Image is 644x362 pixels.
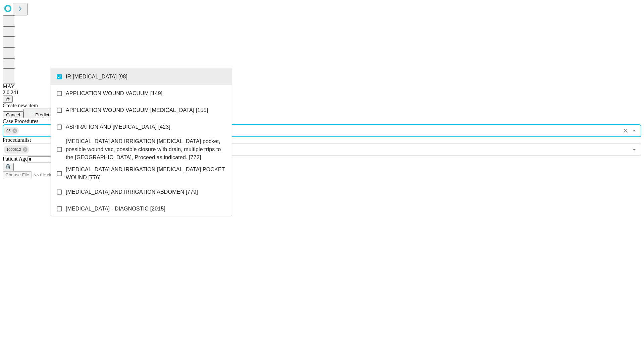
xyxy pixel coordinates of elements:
[66,123,170,131] span: ASPIRATION AND [MEDICAL_DATA] [423]
[4,127,13,135] span: 98
[66,166,226,182] span: [MEDICAL_DATA] AND IRRIGATION [MEDICAL_DATA] POCKET WOUND [776]
[66,106,208,114] span: APPLICATION WOUND VACUUM [MEDICAL_DATA] [155]
[4,145,29,154] div: 1000512
[3,96,13,103] button: @
[66,205,165,213] span: [MEDICAL_DATA] - DIAGNOSTIC [2015]
[3,89,641,96] div: 2.0.241
[35,112,49,117] span: Predict
[3,103,38,108] span: Create new item
[621,126,630,135] button: Clear
[3,111,23,118] button: Cancel
[66,73,127,81] span: IR [MEDICAL_DATA] [98]
[5,97,10,102] span: @
[630,126,639,135] button: Close
[3,118,38,124] span: Scheduled Procedure
[66,137,226,162] span: [MEDICAL_DATA] AND IRRIGATION [MEDICAL_DATA] pocket, possible wound vac, possible closure with dr...
[4,146,24,154] span: 1000512
[6,112,20,117] span: Cancel
[3,83,641,89] div: MAY
[630,145,639,154] button: Open
[66,188,198,196] span: [MEDICAL_DATA] AND IRRIGATION ABDOMEN [779]
[66,89,162,98] span: APPLICATION WOUND VACUUM [149]
[3,156,28,162] span: Patient Age
[3,137,31,143] span: Proceduralist
[23,109,54,118] button: Predict
[4,127,19,135] div: 98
